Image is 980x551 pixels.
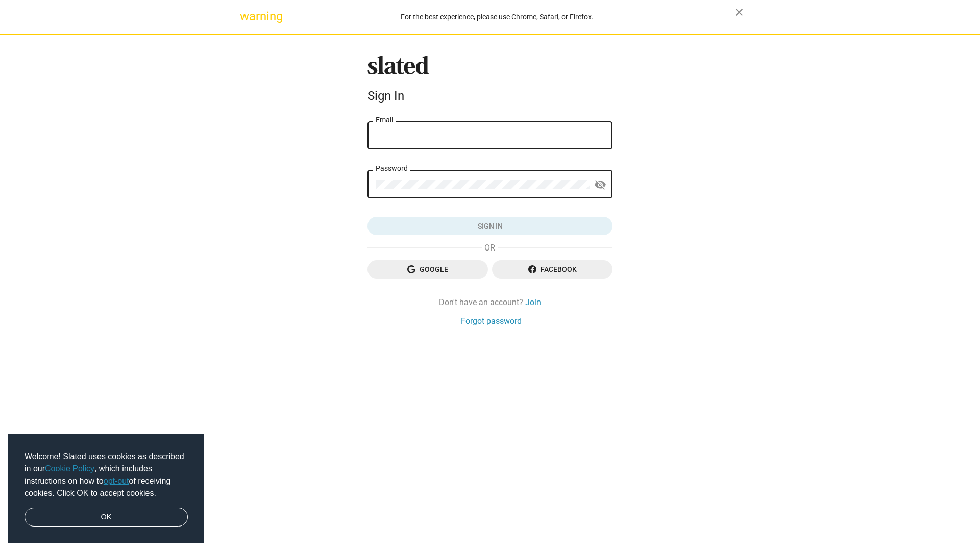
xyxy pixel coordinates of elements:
div: Don't have an account? [367,297,612,308]
div: Sign In [367,89,612,103]
button: Show password [590,175,610,195]
a: Join [525,297,541,308]
a: opt-out [104,477,129,485]
sl-branding: Sign In [367,56,612,108]
div: cookieconsent [8,434,204,543]
a: Cookie Policy [45,464,94,473]
span: Facebook [500,260,604,279]
mat-icon: warning [240,10,252,22]
div: For the best experience, please use Chrome, Safari, or Firefox. [259,10,735,24]
span: Welcome! Slated uses cookies as described in our , which includes instructions on how to of recei... [24,450,188,499]
span: Google [376,260,480,279]
a: dismiss cookie message [24,508,188,527]
button: Google [367,260,488,279]
button: Facebook [492,260,612,279]
mat-icon: close [733,6,745,18]
a: Forgot password [461,316,522,327]
mat-icon: visibility_off [594,177,606,193]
